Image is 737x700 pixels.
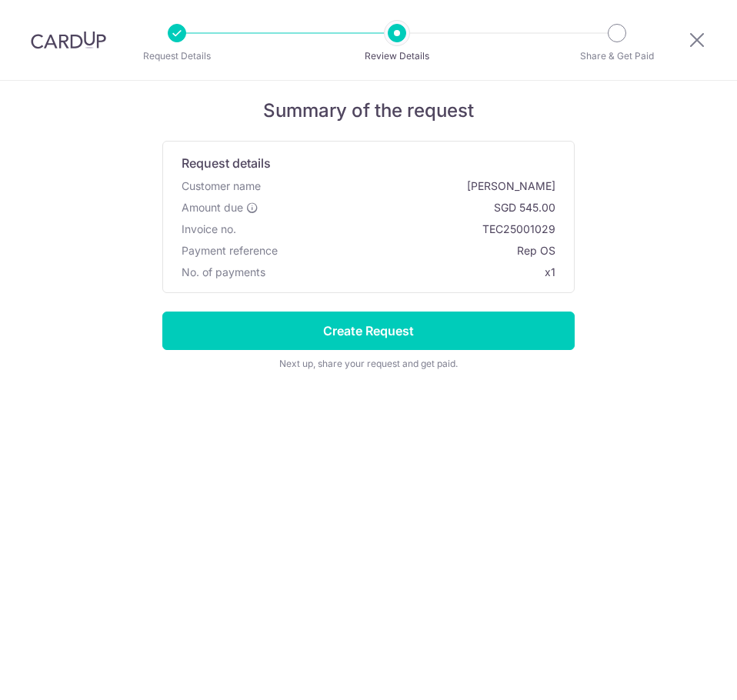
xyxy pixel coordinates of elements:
span: [PERSON_NAME] [267,178,555,194]
h5: Summary of the request [162,99,575,122]
span: Customer name [182,178,261,194]
span: x1 [545,265,555,278]
span: SGD 545.00 [265,200,555,215]
label: Amount due [182,200,258,215]
p: Share & Get Paid [574,48,660,64]
span: No. of payments [182,265,265,280]
span: Rep OS [284,243,555,258]
span: TEC25001029 [242,222,555,237]
p: Review Details [354,48,440,64]
span: Payment reference [182,243,278,258]
input: Create Request [162,312,575,350]
span: Invoice no. [182,222,236,237]
img: CardUp [31,31,106,49]
p: Request Details [134,48,220,64]
div: Next up, share your request and get paid. [162,356,575,372]
span: Request details [182,154,271,172]
iframe: Opens a widget where you can find more information [639,654,722,692]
